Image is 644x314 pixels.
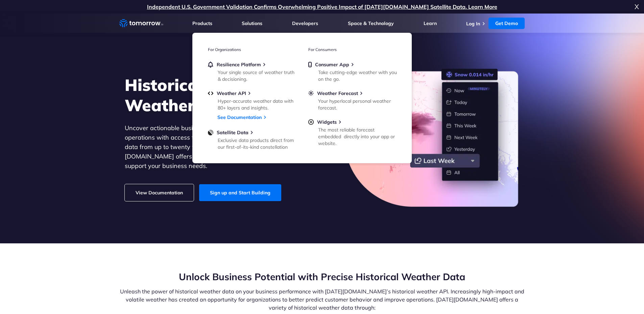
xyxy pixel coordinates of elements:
[217,62,261,68] span: Resilience Platform
[119,18,163,28] a: Home link
[242,20,262,26] a: Solutions
[218,137,296,150] div: Exclusive data products direct from our first-of-its-kind constellation
[208,129,213,136] img: satellite-data-menu.png
[318,126,397,147] div: The most reliable forecast embedded directly into your app or website.
[318,98,397,111] div: Your hyperlocal personal weather forecast.
[217,129,248,136] span: Satellite Data
[218,98,296,111] div: Hyper-accurate weather data with 80+ layers and insights.
[308,62,312,68] img: mobile.svg
[315,62,349,68] span: Consumer App
[147,3,497,10] a: Independent U.S. Government Validation Confirms Overwhelming Positive Impact of [DATE][DOMAIN_NAM...
[308,119,396,145] a: WidgetsThe most reliable forecast embedded directly into your app or website.
[119,287,525,312] p: Unleash the power of historical weather data on your business performance with [DATE][DOMAIN_NAME...
[119,270,525,283] h2: Unlock Business Potential with Precise Historical Weather Data
[348,20,394,26] a: Space & Technology
[208,90,296,110] a: Weather APIHyper-accurate weather data with 80+ layers and insights.
[488,18,525,29] a: Get Demo
[125,75,311,115] h1: Historical Weather Data
[424,20,437,26] a: Learn
[317,90,358,96] span: Weather Forecast
[308,62,396,81] a: Consumer AppTake cutting-edge weather with you on the go.
[125,123,311,171] p: Uncover actionable business insights and optimize your operations with access to hourly and daily...
[466,21,480,27] a: Log In
[218,69,296,82] div: Your single source of weather truth & decisioning.
[308,90,314,96] img: sun.svg
[217,114,262,120] a: See Documentation
[308,119,314,125] img: plus-circle.svg
[317,119,337,125] span: Widgets
[208,129,296,149] a: Satellite DataExclusive data products direct from our first-of-its-kind constellation
[208,62,296,81] a: Resilience PlatformYour single source of weather truth & decisioning.
[217,90,246,96] span: Weather API
[125,184,194,201] a: View Documentation
[192,20,212,26] a: Products
[208,47,296,52] h3: For Organizations
[208,62,213,68] img: bell.svg
[292,20,318,26] a: Developers
[318,69,397,82] div: Take cutting-edge weather with you on the go.
[344,69,520,207] img: historical-weather-data.png.webp
[199,184,281,201] a: Sign up and Start Building
[208,90,213,96] img: api.svg
[308,90,396,110] a: Weather ForecastYour hyperlocal personal weather forecast.
[308,47,396,52] h3: For Consumers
